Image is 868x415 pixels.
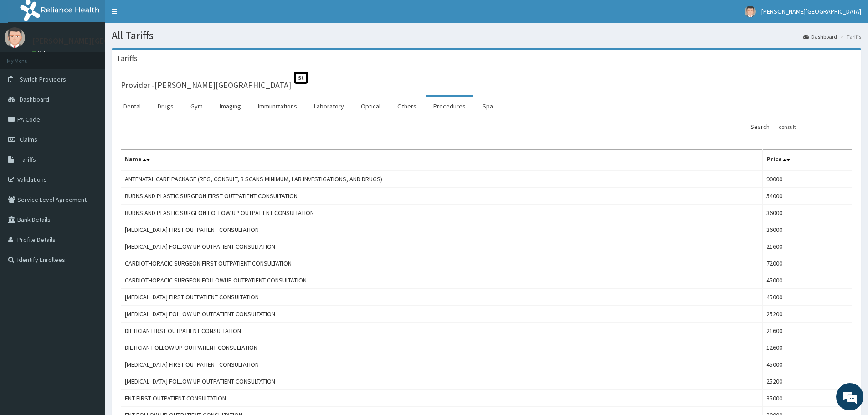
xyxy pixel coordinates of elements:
td: BURNS AND PLASTIC SURGEON FOLLOW UP OUTPATIENT CONSULTATION [121,205,763,221]
div: Chat with us now [47,51,153,63]
td: CARDIOTHORACIC SURGEON FIRST OUTPATIENT CONSULTATION [121,255,763,272]
td: 45000 [763,356,852,373]
span: Tariffs [20,155,36,164]
td: 54000 [763,188,852,205]
span: We're online! [53,115,126,207]
div: Minimize live chat window [149,5,171,26]
a: Procedures [426,97,473,116]
h1: All Tariffs [112,30,861,41]
label: Search: [750,120,852,133]
h3: Tariffs [116,54,138,62]
th: Price [763,150,852,171]
td: BURNS AND PLASTIC SURGEON FIRST OUTPATIENT CONSULTATION [121,188,763,205]
span: Dashboard [20,95,49,103]
td: [MEDICAL_DATA] FOLLOW UP OUTPATIENT CONSULTATION [121,238,763,255]
td: [MEDICAL_DATA] FOLLOW UP OUTPATIENT CONSULTATION [121,373,763,390]
a: Spa [475,97,500,116]
a: Optical [354,97,388,116]
h3: Provider - [PERSON_NAME][GEOGRAPHIC_DATA] [121,81,291,89]
td: 45000 [763,272,852,289]
td: [MEDICAL_DATA] FIRST OUTPATIENT CONSULTATION [121,221,763,238]
a: Drugs [150,97,181,116]
input: Search: [774,120,852,133]
img: User Image [745,6,756,17]
img: User Image [5,27,25,48]
td: DIETICIAN FIRST OUTPATIENT CONSULTATION [121,323,763,339]
td: CARDIOTHORACIC SURGEON FOLLOWUP OUTPATIENT CONSULTATION [121,272,763,289]
span: Switch Providers [20,75,66,83]
td: [MEDICAL_DATA] FIRST OUTPATIENT CONSULTATION [121,289,763,306]
td: 25200 [763,306,852,323]
td: DIETICIAN FOLLOW UP OUTPATIENT CONSULTATION [121,339,763,356]
a: Online [32,50,54,56]
td: 36000 [763,221,852,238]
p: [PERSON_NAME][GEOGRAPHIC_DATA] [32,37,167,45]
img: d_794563401_company_1708531726252_794563401 [17,46,37,68]
span: Claims [20,135,37,143]
a: Dental [116,97,148,116]
td: 36000 [763,205,852,221]
td: 35000 [763,390,852,407]
a: Gym [183,97,210,116]
a: Laboratory [307,97,351,116]
td: [MEDICAL_DATA] FOLLOW UP OUTPATIENT CONSULTATION [121,306,763,323]
textarea: Type your message and hit 'Enter' [5,249,174,281]
td: 12600 [763,339,852,356]
td: 21600 [763,323,852,339]
span: St [294,72,308,84]
td: 72000 [763,255,852,272]
td: ANTENATAL CARE PACKAGE (REG, CONSULT, 3 SCANS MINIMUM, LAB INVESTIGATIONS, AND DRUGS) [121,170,763,188]
th: Name [121,150,763,171]
span: [PERSON_NAME][GEOGRAPHIC_DATA] [761,7,861,15]
td: 21600 [763,238,852,255]
td: ENT FIRST OUTPATIENT CONSULTATION [121,390,763,407]
td: [MEDICAL_DATA] FIRST OUTPATIENT CONSULTATION [121,356,763,373]
td: 25200 [763,373,852,390]
td: 90000 [763,170,852,188]
a: Dashboard [803,33,837,41]
a: Others [390,97,424,116]
a: Imaging [212,97,248,116]
li: Tariffs [838,33,861,41]
a: Immunizations [251,97,304,116]
td: 45000 [763,289,852,306]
